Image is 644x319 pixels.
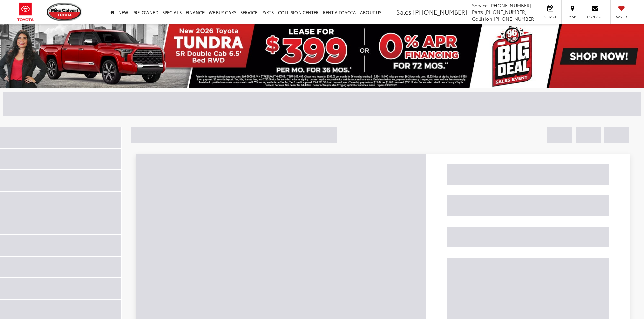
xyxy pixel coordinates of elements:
span: Collision [472,15,492,22]
span: Map [565,14,580,19]
span: [PHONE_NUMBER] [494,15,536,22]
span: Saved [614,14,629,19]
span: [PHONE_NUMBER] [489,2,531,9]
span: Sales [396,7,411,16]
span: [PHONE_NUMBER] [484,8,527,15]
span: Service [543,14,558,19]
span: Parts [472,8,483,15]
span: Service [472,2,488,9]
img: Mike Calvert Toyota [47,3,82,21]
span: [PHONE_NUMBER] [413,7,467,16]
span: Contact [587,14,603,19]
